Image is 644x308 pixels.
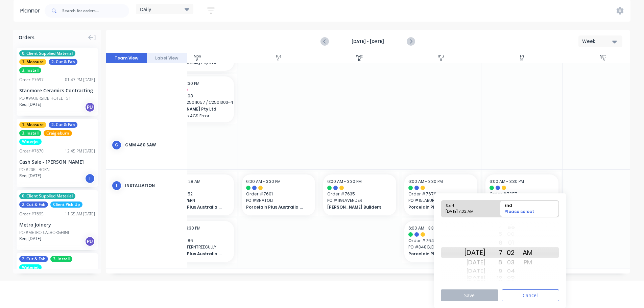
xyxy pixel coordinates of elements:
[502,225,519,231] div: 59
[485,237,502,248] div: 6
[520,58,523,62] div: 12
[49,122,77,128] span: 2. Cut & Fab
[485,225,502,231] div: 4
[437,54,444,58] div: Thu
[19,59,46,65] span: 1. Measure
[20,7,43,15] div: Planner
[443,200,492,209] div: Start
[502,223,519,226] div: 58
[19,230,69,236] div: PO #METRO-CALBORGHINI
[19,34,34,41] span: Orders
[194,54,201,58] div: Mon
[19,130,41,136] span: 3. Install
[19,50,75,56] span: 0. Client Supplied Material
[485,257,502,268] div: 8
[464,275,485,280] div: [DATE]
[165,113,230,118] p: FOC due to ACS Error
[502,267,519,276] div: 04
[140,6,151,13] span: Daily
[19,67,41,73] span: 3. Install
[519,247,536,258] div: AM
[165,106,223,112] span: [PERSON_NAME] Pty Ltd
[408,191,473,197] span: Order # 7676
[502,257,519,268] div: 03
[19,139,42,145] span: Waterjet
[502,237,519,248] div: 01
[19,221,95,228] div: Metro Joinery
[246,197,311,204] span: PO # 8NATOLI
[601,58,605,62] div: 13
[502,221,519,284] div: Minute
[165,225,200,231] span: 10:02 AM - 3:30 PM
[112,181,122,191] div: I
[165,80,199,86] span: 6:00 AM - 3:30 PM
[334,39,402,45] strong: [DATE] - [DATE]
[165,238,230,244] span: Order # 7686
[19,95,71,101] div: PO #WATERSIDE HOTEL - S1
[165,204,223,210] span: Porcelain Plus Australia Pty Ltd
[356,54,363,58] div: Wed
[65,148,95,154] div: 12:45 PM [DATE]
[246,204,305,210] span: Porcelain Plus Australia Pty Ltd
[408,225,443,231] span: 6:00 AM - 3:30 PM
[19,87,95,94] div: Stanmore Ceramics Contracting
[440,58,442,62] div: 11
[408,204,467,210] span: Porcelain Plus Australia Pty Ltd
[485,280,502,282] div: 11
[582,38,613,45] div: Week
[464,247,485,258] div: [DATE]
[165,251,223,257] span: Porcelain Plus Australia Pty Ltd
[106,53,147,63] button: Team View
[502,230,519,239] div: 00
[485,223,502,226] div: 3
[50,202,82,208] span: Client Pick Up
[125,142,182,148] div: GMM 480 Saw
[278,58,280,62] div: 9
[490,179,524,184] span: 6:00 AM - 3:30 PM
[502,247,519,258] div: 02
[165,179,200,184] span: 7:00 AM - 8:28 AM
[19,101,41,108] span: Req. [DATE]
[464,221,485,284] div: Date
[165,197,230,204] span: PO # 3MALVERN
[165,244,230,250] span: PO # 6/270FERNTREEGULLY
[165,93,230,99] span: Order # 7698
[65,211,95,217] div: 11:55 AM [DATE]
[85,236,95,246] div: PU
[276,54,281,58] div: Tue
[408,251,467,257] span: Porcelain Plus Australia Pty Ltd
[502,280,519,282] div: 06
[578,35,622,47] button: Week
[485,247,502,258] div: 7
[502,209,557,217] div: Please select
[464,257,485,268] div: [DATE]
[19,77,44,83] div: Order # 7697
[327,179,362,184] span: 6:00 AM - 3:30 PM
[65,77,95,83] div: 01:47 PM [DATE]
[408,197,473,204] span: PO # 15LABURNUM
[490,191,554,197] span: Order # 7657
[125,183,182,189] div: Installation
[464,280,485,282] div: [DATE]
[327,197,392,204] span: PO # 119LAVENDER
[441,289,498,301] button: Save
[464,267,485,276] div: [DATE]
[19,264,42,270] span: Waterjet
[246,191,311,197] span: Order # 7601
[112,140,122,150] div: G
[50,256,72,262] span: 3. Install
[408,244,473,250] span: PO # 348GLENFERN
[485,221,502,284] div: Hour
[408,179,443,184] span: 6:00 AM - 3:30 PM
[19,256,48,262] span: 2. Cut & Fab
[246,179,281,184] span: 6:00 AM - 3:30 PM
[502,200,557,209] div: End
[49,59,77,65] span: 2. Cut & Fab
[327,204,386,210] span: [PERSON_NAME] Builders
[408,238,473,244] span: Order # 7642
[485,267,502,276] div: 9
[502,289,559,301] button: Cancel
